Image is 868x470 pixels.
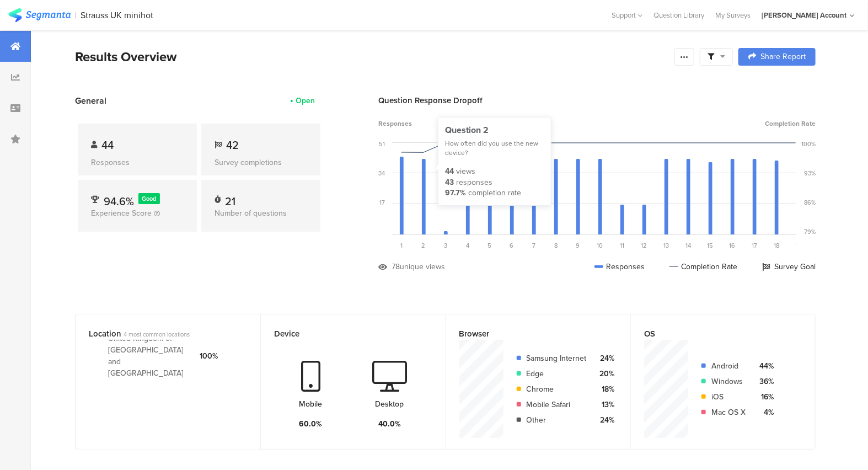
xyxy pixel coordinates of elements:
div: Completion Rate [669,261,737,273]
div: Question 2 [445,124,544,136]
span: 12 [641,241,647,250]
div: 78 [392,261,400,273]
div: Mac OS X [711,407,746,418]
div: 34 [378,169,385,178]
div: 16% [754,391,774,403]
div: 40.0% [378,418,401,430]
div: Location [89,328,229,340]
div: Question Response Dropoff [378,94,816,106]
div: Support [612,7,642,24]
div: Chrome [527,383,587,395]
div: 24% [596,352,615,364]
div: 17 [379,198,385,207]
span: 17 [752,241,757,250]
span: 2 [422,241,426,250]
div: 97.7% [445,188,466,199]
div: Windows [711,376,746,387]
div: 20% [596,368,615,380]
span: Completion Rate [765,119,816,129]
span: 1 [400,241,403,250]
div: Samsung Internet [527,352,587,364]
div: 60.0% [299,418,322,430]
div: 43 [445,177,454,188]
span: 6 [510,241,514,250]
span: 8 [554,241,558,250]
div: completion rate [468,188,521,199]
span: Responses [378,119,412,129]
span: 42 [226,137,239,153]
div: Mobile [299,398,322,410]
div: responses [456,177,492,188]
img: segmanta logo [8,8,71,22]
div: Android [711,360,746,372]
div: Edge [527,368,587,380]
span: 13 [663,241,669,250]
div: United Kingdom of [GEOGRAPHIC_DATA] and [GEOGRAPHIC_DATA] [108,333,191,379]
span: 44 [101,137,114,153]
div: How often did you use the new device? [445,139,544,158]
span: 19 [796,241,802,250]
div: Mobile Safari [527,399,587,410]
span: 7 [532,241,535,250]
span: Number of questions [215,207,287,219]
span: 18 [774,241,779,250]
div: views [456,166,475,177]
div: Other [527,414,587,426]
div: 21 [225,193,235,204]
div: 44 [445,166,454,177]
a: My Surveys [710,10,756,20]
div: | [75,9,77,22]
div: 93% [804,169,816,178]
div: 51 [379,140,385,148]
div: Survey Goal [762,261,816,273]
span: 3 [444,241,447,250]
div: 44% [754,360,774,372]
div: 86% [804,198,816,207]
span: 5 [488,241,492,250]
span: 10 [597,241,603,250]
a: Question Library [648,10,710,20]
div: [PERSON_NAME] Account [762,10,846,20]
div: 79% [804,227,816,236]
div: Survey completions [215,157,307,168]
div: Responses [594,261,645,273]
span: 16 [730,241,736,250]
div: Results Overview [75,47,669,67]
div: Browser [459,328,599,340]
div: OS [644,328,784,340]
span: 11 [620,241,624,250]
div: 100% [801,140,816,148]
span: 9 [576,241,580,250]
div: Responses [91,157,184,168]
span: 15 [708,241,714,250]
span: 14 [685,241,691,250]
span: 4 [466,241,469,250]
span: Experience Score [91,207,152,219]
span: 4 most common locations [124,330,190,339]
div: Open [296,95,315,106]
div: 24% [596,414,615,426]
div: Strauss UK minihot [81,10,154,20]
span: General [75,94,106,107]
div: 13% [596,399,615,410]
div: Device [274,328,414,340]
div: 18% [596,383,615,395]
div: Desktop [376,398,404,410]
div: iOS [711,391,746,403]
div: 36% [754,376,774,387]
span: 94.6% [104,193,134,210]
span: Share Report [760,53,806,61]
span: Good [142,194,157,203]
div: 4% [754,407,774,418]
div: unique views [400,261,445,273]
div: 100% [200,350,218,362]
